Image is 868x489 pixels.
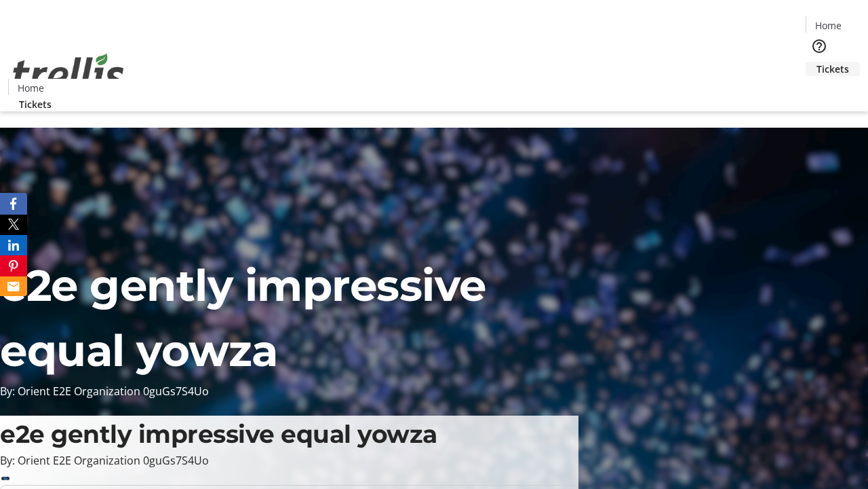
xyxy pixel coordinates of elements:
[815,18,842,33] span: Home
[9,81,52,95] a: Home
[806,62,860,76] a: Tickets
[8,39,129,107] img: Orient E2E Organization 0guGs7S4Uo's Logo
[816,62,849,76] span: Tickets
[806,33,833,60] button: Help
[8,97,62,111] a: Tickets
[806,18,850,33] a: Home
[806,76,833,103] button: Cart
[19,97,52,111] span: Tickets
[18,81,44,95] span: Home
